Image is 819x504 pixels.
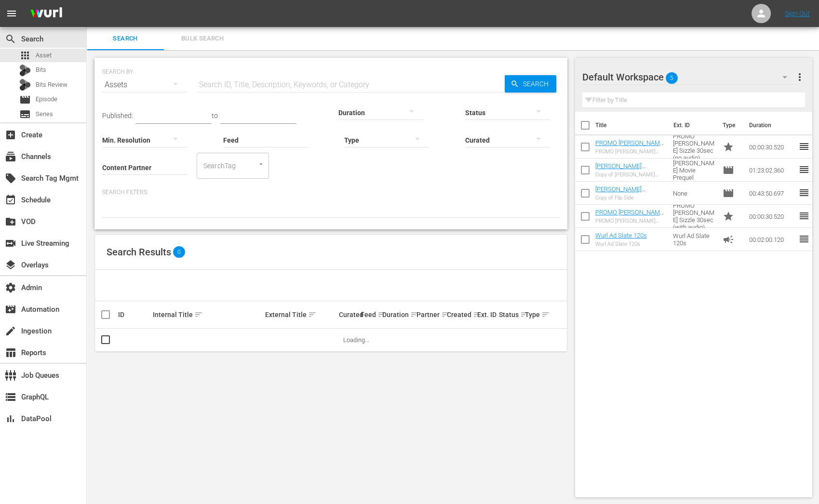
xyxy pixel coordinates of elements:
[441,310,450,319] span: sort
[194,310,203,319] span: sort
[669,182,718,205] td: None
[118,311,150,318] div: ID
[798,210,809,222] span: reorder
[785,10,810,17] a: Sign Out
[582,64,796,91] div: Default Workspace
[102,112,133,119] span: Published:
[102,188,560,197] p: Search Filters:
[5,282,16,293] span: Admin
[477,311,496,318] div: Ext. ID
[173,246,185,258] span: 0
[36,65,46,75] span: Bits
[743,112,801,139] th: Duration
[265,309,336,320] div: External Title
[595,218,666,224] div: PROMO [PERSON_NAME] Sizzle 30sec (with audio)
[36,109,53,119] span: Series
[5,370,16,381] span: Job Queues
[595,195,666,201] div: Copy of Flip Side
[19,94,31,106] span: Episode
[212,112,218,119] span: to
[793,66,805,89] button: more_vert
[382,309,414,320] div: Duration
[170,33,235,44] span: Bulk Search
[6,8,17,19] span: menu
[5,129,16,141] span: Create
[19,108,31,120] span: Series
[595,139,665,154] a: PROMO [PERSON_NAME] Sizzle 30sec (no audio)
[5,194,16,206] span: Schedule
[745,205,798,228] td: 00:00:30.520
[595,232,647,239] a: Wurl Ad Slate 120s
[595,148,666,155] div: PROMO [PERSON_NAME] Sizzle 30sec (no audio)
[595,186,647,207] a: [PERSON_NAME][MEDICAL_DATA] A [US_STATE] Minute
[36,80,67,90] span: Bits Review
[308,310,317,319] span: sort
[5,304,16,315] span: Automation
[343,336,369,344] span: Loading...
[669,205,718,228] td: PROMO [PERSON_NAME] Sizzle 30sec (with audio)
[36,94,57,104] span: Episode
[669,228,718,251] td: Wurl Ad Slate 120s
[5,216,16,227] span: VOD
[5,172,16,184] span: Search Tag Mgmt
[5,325,16,337] span: Ingestion
[107,246,171,258] span: Search Results
[595,172,666,178] div: Copy of [PERSON_NAME] Movie
[668,112,717,139] th: Ext. ID
[722,234,734,245] span: Ad
[745,159,798,182] td: 01:23:02.360
[716,112,743,139] th: Type
[798,187,809,199] span: reorder
[153,309,262,320] div: Internal Title
[798,141,809,152] span: reorder
[339,311,358,318] div: Curated
[5,33,16,45] span: Search
[473,310,482,319] span: sort
[377,310,386,319] span: sort
[520,310,529,319] span: sort
[505,75,556,93] button: Search
[499,309,522,320] div: Status
[519,75,556,93] span: Search
[23,2,69,25] img: ans4CAIJ8jUAAAAAAAAAAAAAAAAAAAAAAAAgQb4GAAAAAAAAAAAAAAAAAAAAAAAAJMjXAAAAAAAAAAAAAAAAAAAAAAAAgAT5G...
[5,347,16,358] span: Reports
[669,135,718,159] td: PROMO [PERSON_NAME] Sizzle 30sec (no audio)
[595,112,668,139] th: Title
[5,391,16,403] span: GraphQL
[5,413,16,424] span: DataPool
[525,309,539,320] div: Type
[595,241,647,247] div: Wurl Ad Slate 120s
[669,159,718,182] td: [PERSON_NAME] Movie Prequel
[722,141,734,153] span: Promo
[410,310,419,319] span: sort
[666,68,678,88] span: 5
[793,71,805,83] span: more_vert
[745,228,798,251] td: 00:02:00.120
[5,151,16,162] span: Channels
[745,182,798,205] td: 00:43:50.697
[5,259,16,271] span: Overlays
[447,309,474,320] div: Created
[361,309,379,320] div: Feed
[595,162,659,184] a: [PERSON_NAME][MEDICAL_DATA] [PERSON_NAME] Movie
[102,71,187,98] div: Assets
[19,50,31,61] span: Asset
[256,159,266,169] button: Open
[5,238,16,249] span: Live Streaming
[722,164,734,176] span: Episode
[416,309,444,320] div: Partner
[36,51,52,60] span: Asset
[798,164,809,175] span: reorder
[798,233,809,245] span: reorder
[722,211,734,222] span: Promo
[595,209,665,223] a: PROMO [PERSON_NAME] Sizzle 30sec (with audio)
[745,135,798,159] td: 00:00:30.520
[19,79,31,91] div: Bits Review
[722,187,734,199] span: Episode
[93,33,158,44] span: Search
[19,65,31,76] div: Bits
